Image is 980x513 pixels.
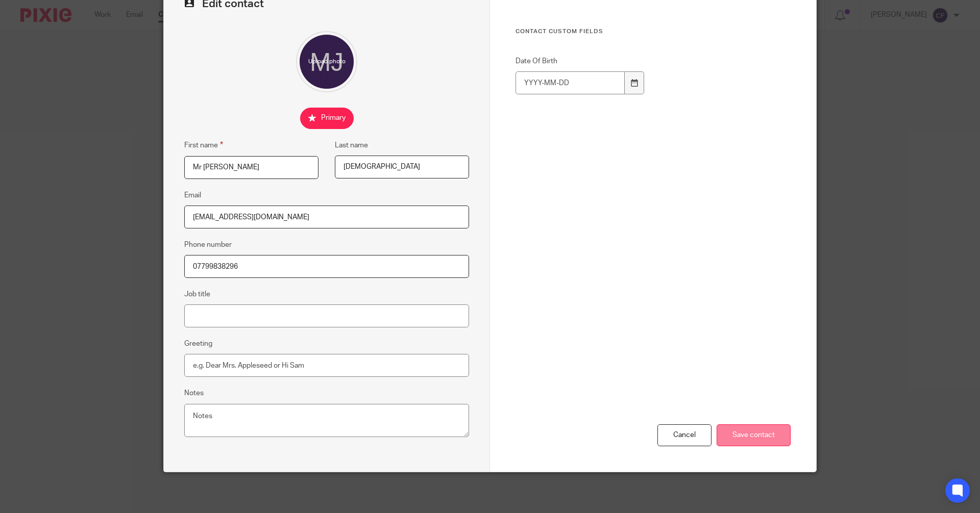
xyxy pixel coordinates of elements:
input: e.g. Dear Mrs. Appleseed or Hi Sam [184,354,469,377]
label: Last name [335,140,368,150]
input: YYYY-MM-DD [516,71,625,94]
h3: Contact Custom fields [516,28,791,36]
div: Cancel [657,424,712,446]
label: Phone number [184,240,232,250]
label: Date Of Birth [516,56,645,66]
label: Email [184,190,201,200]
input: Save contact [717,424,791,446]
label: Greeting [184,339,212,349]
label: Job title [184,289,210,299]
label: First name [184,139,223,151]
label: Notes [184,388,204,398]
